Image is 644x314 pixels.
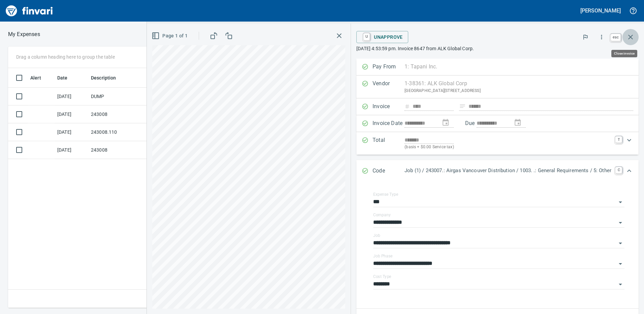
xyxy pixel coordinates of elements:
span: Description [91,74,116,82]
img: Finvari [4,3,55,19]
span: Unapprove [362,31,403,43]
td: [DATE] [55,141,88,159]
label: Expense Type [373,192,398,196]
label: Job Phase [373,254,392,258]
span: Description [91,74,125,82]
span: Alert [30,74,50,82]
button: [PERSON_NAME] [579,5,622,16]
a: T [615,136,622,143]
button: Open [616,239,625,248]
p: My Expenses [8,30,40,38]
button: Page 1 of 1 [150,30,190,42]
span: Page 1 of 1 [153,32,188,40]
button: Open [616,259,625,269]
div: Expand [356,160,639,182]
td: [DATE] [55,105,88,123]
label: Company [373,213,391,217]
nav: breadcrumb [8,30,40,38]
span: Date [57,74,68,82]
a: esc [611,34,621,41]
td: DUMP [88,88,149,105]
h5: [PERSON_NAME] [580,7,621,14]
td: 243008.110 [88,123,149,141]
p: (basis + $0.00 Service tax) [405,144,611,151]
p: Total [373,136,405,151]
td: 243008 [88,141,149,159]
td: [DATE] [55,88,88,105]
label: Job [373,233,380,238]
div: Expand [356,132,639,155]
p: Job (1) / 243007.: Airgas Vancouver Distribution / 1003. .: General Requirements / 5: Other [405,167,611,175]
td: 243008 [88,105,149,123]
p: Drag a column heading here to group the table [16,54,115,60]
span: Alert [30,74,41,82]
label: Cost Type [373,275,391,279]
button: Open [616,197,625,207]
a: C [615,167,622,174]
td: [DATE] [55,123,88,141]
a: U [363,33,370,40]
button: Open [616,280,625,289]
button: UUnapprove [356,31,408,43]
button: Open [616,218,625,227]
span: Date [57,74,76,82]
p: [DATE] 4:53:59 pm. Invoice 8647 from ALK Global Corp. [356,45,639,52]
p: Code [373,167,405,176]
